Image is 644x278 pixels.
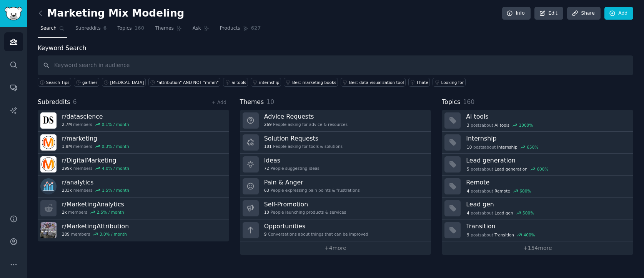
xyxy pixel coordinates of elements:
[38,176,229,198] a: r/analytics233kmembers1.5% / month
[349,80,404,85] div: Best data visualization tool
[240,219,431,241] a: Opportunities9Conversations about things that can be improved
[466,200,628,208] h3: Lead gen
[193,25,201,32] span: Ask
[62,178,129,186] h3: r/ analytics
[442,176,633,198] a: Remote4postsaboutRemote600%
[40,25,57,32] span: Search
[117,25,131,32] span: Topics
[567,7,600,20] a: Share
[38,198,229,219] a: r/MarketingAnalytics2kmembers2.5% / month
[264,188,360,193] div: People expressing pain points & frustrations
[466,231,536,238] div: post s about
[341,78,406,87] a: Best data visualization tool
[102,188,129,193] div: 1.5 % / month
[38,7,184,20] h2: Marketing Mix Modeling
[38,22,67,38] a: Search
[157,80,219,85] div: "attribution" AND NOT "mmm"
[442,97,460,107] span: Topics
[466,222,628,230] h3: Transition
[223,78,248,87] a: ai tools
[75,25,101,32] span: Subreddits
[494,122,509,128] span: Ai tools
[527,144,538,150] div: 650 %
[102,166,129,171] div: 4.0 % / month
[110,80,144,85] div: [MEDICAL_DATA]
[264,209,269,215] span: 10
[231,80,246,85] div: ai tools
[519,122,533,128] div: 1000 %
[463,98,474,106] span: 160
[102,122,129,127] div: 0.1 % / month
[190,22,212,38] a: Ask
[38,78,71,87] button: Search Tips
[135,25,145,32] span: 160
[240,132,431,154] a: Solution Requests181People asking for tools & solutions
[264,122,348,127] div: People asking for advice & resources
[73,22,109,38] a: Subreddits6
[442,110,633,132] a: Ai tools3postsaboutAi tools1000%
[62,222,129,230] h3: r/ MarketingAttribution
[264,222,368,230] h3: Opportunities
[103,25,107,32] span: 6
[408,78,430,87] a: I hate
[152,22,185,38] a: Themes
[467,122,469,128] span: 3
[497,144,518,150] span: Internship
[466,166,549,172] div: post s about
[62,209,67,215] span: 2k
[46,80,70,85] span: Search Tips
[264,156,320,164] h3: Ideas
[264,144,272,149] span: 181
[284,78,338,87] a: Best marketing books
[155,25,174,32] span: Themes
[240,241,431,255] a: +4more
[38,44,86,52] label: Keyword Search
[38,219,229,241] a: r/MarketingAttribution209members3.0% / month
[467,188,469,194] span: 4
[264,178,360,186] h3: Pain & Anger
[115,22,147,38] a: Topics160
[62,134,129,142] h3: r/ marketing
[467,232,469,238] span: 9
[74,78,99,87] a: gartner
[259,80,280,85] div: internship
[62,144,129,149] div: members
[217,22,263,38] a: Products627
[264,231,368,237] div: Conversations about things that can be improved
[62,144,72,149] span: 1.9M
[62,112,129,121] h3: r/ datascience
[466,188,532,194] div: post s about
[62,166,129,171] div: members
[62,188,72,193] span: 233k
[466,112,628,121] h3: Ai tools
[38,154,229,176] a: r/DigitalMarketing299kmembers4.0% / month
[264,231,267,237] span: 9
[62,122,72,127] span: 2.7M
[102,144,129,149] div: 0.3 % / month
[212,100,226,105] a: + Add
[604,7,633,20] a: Add
[494,232,514,238] span: Transition
[40,134,57,151] img: marketing
[62,209,124,215] div: members
[62,166,72,171] span: 299k
[466,144,539,151] div: post s about
[466,209,535,216] div: post s about
[537,166,548,172] div: 600 %
[442,219,633,241] a: Transition9postsaboutTransition400%
[264,166,269,171] span: 72
[40,178,57,194] img: analytics
[264,112,348,121] h3: Advice Requests
[534,7,563,20] a: Edit
[220,25,240,32] span: Products
[264,122,272,127] span: 269
[494,188,510,194] span: Remote
[264,166,320,171] div: People suggesting ideas
[97,209,124,215] div: 2.5 % / month
[62,156,129,164] h3: r/ DigitalMarketing
[442,154,633,176] a: Lead generation5postsaboutLead generation600%
[442,241,633,255] a: +154more
[264,200,346,208] h3: Self-Promotion
[40,112,57,129] img: datascience
[442,132,633,154] a: Internship10postsaboutInternship650%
